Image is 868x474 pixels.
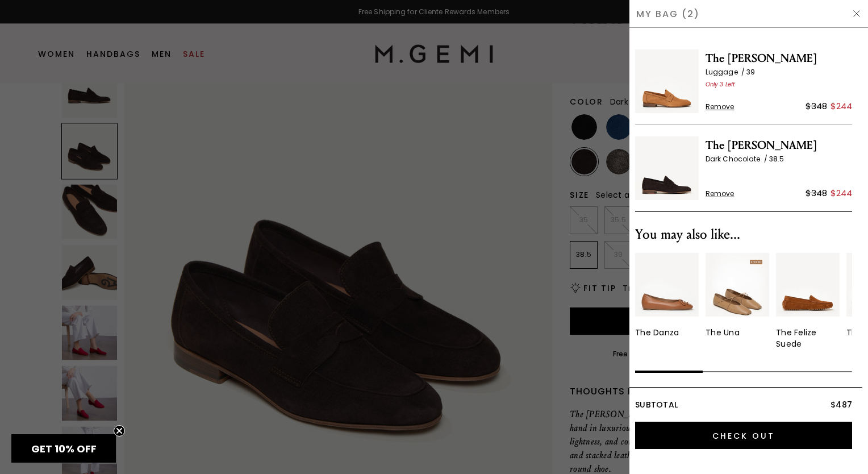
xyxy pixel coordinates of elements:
span: Subtotal [635,399,678,410]
button: Close teaser [114,425,125,436]
div: 2 / 10 [706,253,769,350]
div: You may also like... [635,226,852,244]
span: 39 [746,67,755,77]
div: GET 10% OFFClose teaser [11,434,116,463]
a: The Danza [635,253,699,338]
a: The One tagThe Una [706,253,769,338]
span: GET 10% OFF [31,442,97,456]
a: The Felize Suede [776,253,840,350]
span: Dark Chocolate [706,154,769,164]
div: $244 [831,99,852,113]
div: The Danza [635,327,679,338]
div: 1 / 10 [635,253,699,350]
span: $487 [831,399,852,410]
span: Only 3 Left [706,80,735,89]
div: The Una [706,327,740,338]
div: $348 [806,186,827,200]
img: The Sacca Donna [635,49,699,113]
img: The Sacca Donna [635,136,699,200]
span: 38.5 [769,154,784,164]
span: Luggage [706,67,746,77]
div: The Felize Suede [776,327,840,350]
div: $244 [831,186,852,200]
img: v_11357_01_Main_New_TheDanza_Tan_290x387_crop_center.jpg [635,253,699,317]
div: 3 / 10 [776,253,840,350]
span: The [PERSON_NAME] [706,136,852,155]
img: 7263728926779_02_Hover_New_TheUna_LightTan_Nappa_290x387_crop_center.jpg [706,253,769,317]
img: Hide Drawer [852,9,861,18]
img: v_11814_01_Main_New_TheFelize_Saddle_Suede_290x387_crop_center.jpg [776,253,840,317]
span: The [PERSON_NAME] [706,49,852,68]
div: $348 [806,99,827,113]
img: The One tag [750,260,762,264]
span: Remove [706,102,735,111]
input: Check Out [635,422,852,449]
span: Remove [706,189,735,198]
